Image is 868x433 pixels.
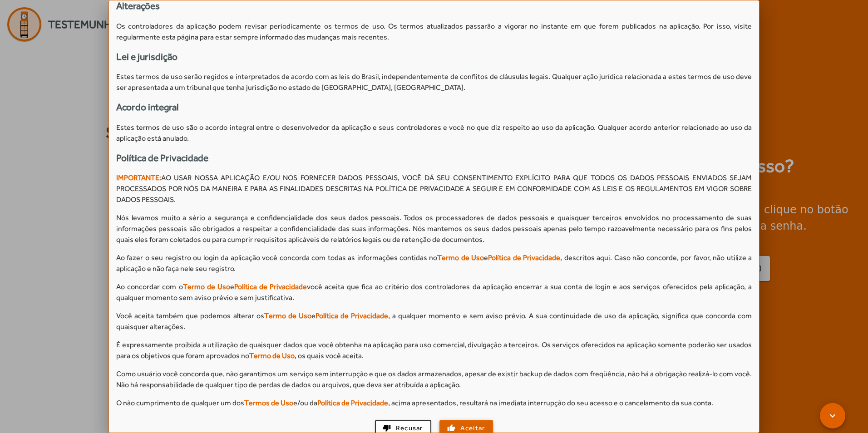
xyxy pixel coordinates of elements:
strong: Política de Privacidade [116,153,208,163]
span: Política de Privacidade [317,399,388,407]
strong: Lei e jurisdição [116,51,178,62]
p: Os controladores da aplicação podem revisar periodicamente os termos de uso. Os termos atualizado... [116,21,752,43]
p: O não cumprimento de qualquer um dos e/ou da , acima apresentados, resultará na imediata interrup... [116,398,752,408]
span: Política de Privacidade [488,253,560,262]
p: Como usuário você concorda que, não garantimos um serviço sem interrupção e que os dados armazena... [116,369,752,390]
p: Estes termos de uso são o acordo integral entre o desenvolvedor da aplicação e seus controladores... [116,122,752,144]
p: AO USAR NOSSA APLICAÇÃO E/OU NOS FORNECER DADOS PESSOAIS, VOCÊ DÁ SEU CONSENTIMENTO EXPLÍCITO PAR... [116,172,752,205]
span: Política de Privacidade [234,282,307,291]
span: IMPORTANTE: [116,173,161,182]
p: Ao concordar com o e você aceita que fica ao critério dos controladores da aplicação encerrar a s... [116,281,752,303]
span: Termos de Uso [244,399,293,407]
span: Termo de Uso [249,351,295,360]
p: Estes termos de uso serão regidos e interpretados de acordo com as leis do Brasil, independenteme... [116,71,752,93]
p: Você aceita também que podemos alterar os e , a qualquer momento e sem aviso prévio. A sua contin... [116,310,752,332]
span: Termo de Uso [183,282,230,291]
span: Termo de Uso [264,311,311,320]
span: Política de Privacidade [316,311,388,320]
p: Nós levamos muito a sério a segurança e confidencialidade dos seus dados pessoais. Todos os proce... [116,212,752,245]
strong: Alterações [116,0,160,11]
p: É expressamente proibida a utilização de quaisquer dados que você obtenha na aplicação para uso c... [116,340,752,361]
p: Ao fazer o seu registro ou login da aplicação você concorda com todas as informações contidas no ... [116,252,752,274]
strong: Acordo integral [116,102,179,113]
span: Termo de Uso [437,253,484,262]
